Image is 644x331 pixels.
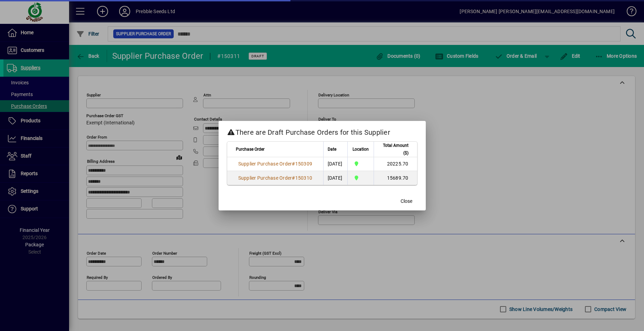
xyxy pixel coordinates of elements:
span: # [292,161,295,167]
td: [DATE] [323,157,348,171]
span: CHRISTCHURCH [352,174,369,182]
span: CHRISTCHURCH [352,160,369,168]
button: Close [395,195,417,208]
h2: There are Draft Purchase Orders for this Supplier [219,121,426,141]
span: Date [328,145,336,153]
a: Supplier Purchase Order#150310 [236,174,315,182]
td: [DATE] [323,171,348,185]
td: 20225.70 [374,157,417,171]
span: 150309 [295,161,313,167]
span: # [292,175,295,181]
span: Purchase Order [236,145,265,153]
span: Supplier Purchase Order [238,175,292,181]
span: Close [401,198,412,205]
span: Supplier Purchase Order [238,161,292,167]
td: 15689.70 [374,171,417,185]
span: Location [353,145,369,153]
a: Supplier Purchase Order#150309 [236,160,315,168]
span: 150310 [295,175,313,181]
span: Total Amount ($) [378,142,408,157]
